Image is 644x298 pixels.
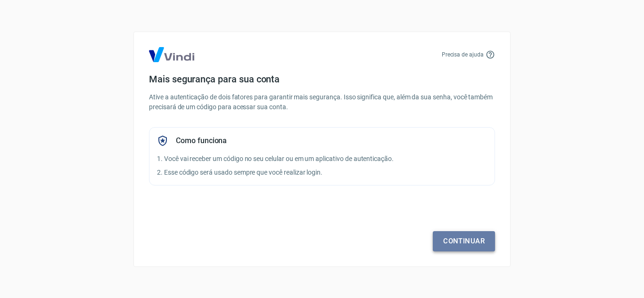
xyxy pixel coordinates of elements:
p: Ative a autenticação de dois fatores para garantir mais segurança. Isso significa que, além da su... [149,92,495,112]
h5: Como funciona [176,136,227,145]
p: Precisa de ajuda [442,50,484,59]
p: 1. Você vai receber um código no seu celular ou em um aplicativo de autenticação. [157,154,487,164]
img: Logo Vind [149,47,194,62]
p: 2. Esse código será usado sempre que você realizar login. [157,168,487,177]
a: Continuar [433,231,495,251]
h4: Mais segurança para sua conta [149,73,495,85]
